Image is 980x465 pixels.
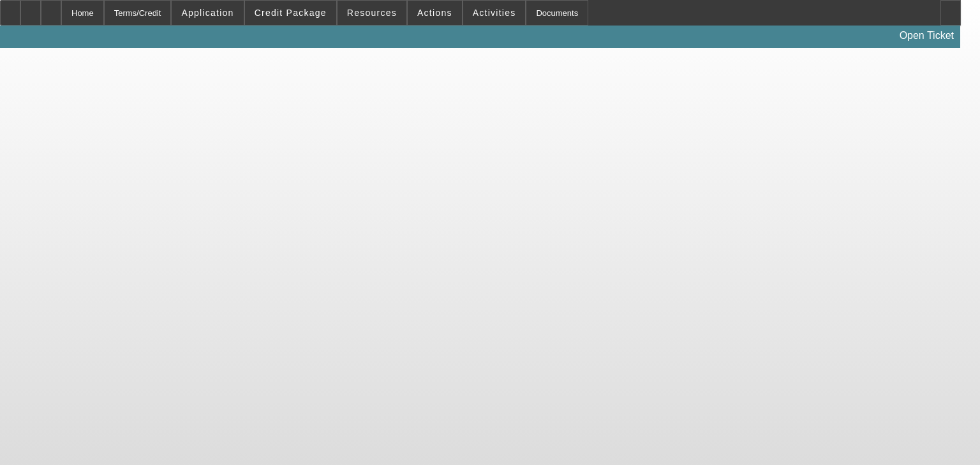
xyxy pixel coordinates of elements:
span: Resources [347,8,397,18]
button: Application [172,1,243,25]
span: Activities [473,8,516,18]
span: Application [181,8,234,18]
a: Open Ticket [895,25,959,47]
button: Resources [338,1,406,25]
button: Activities [463,1,526,25]
button: Actions [408,1,462,25]
span: Actions [417,8,452,18]
span: Credit Package [255,8,327,18]
button: Credit Package [245,1,336,25]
